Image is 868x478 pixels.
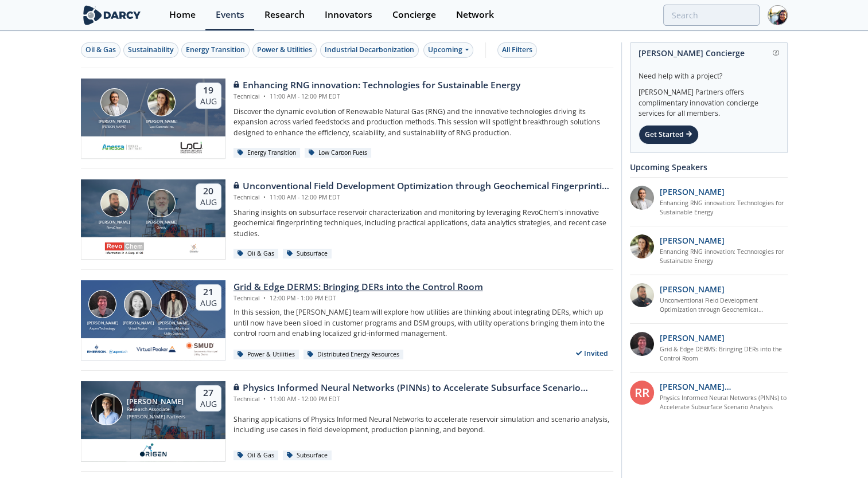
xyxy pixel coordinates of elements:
[144,119,180,125] div: [PERSON_NAME]
[200,85,217,96] div: 19
[320,42,419,58] button: Industrial Decarbonization
[497,42,537,58] button: All Filters
[200,399,217,409] div: Aug
[156,320,192,327] div: [PERSON_NAME]
[660,296,788,315] a: Unconventional Field Development Optimization through Geochemical Fingerprinting Technology
[96,220,132,226] div: [PERSON_NAME]
[178,140,204,154] img: 2b793097-40cf-4f6d-9bc3-4321a642668f
[81,5,143,25] img: logo-wide.svg
[87,342,127,356] img: cb84fb6c-3603-43a1-87e3-48fd23fb317a
[104,241,145,255] img: revochem.com.png
[660,186,725,198] p: [PERSON_NAME]
[200,287,217,298] div: 21
[81,79,613,159] a: Amir Akbari [PERSON_NAME] [PERSON_NAME] Nicole Neff [PERSON_NAME] Loci Controls Inc. 19 Aug Enhan...
[305,148,372,158] div: Low Carbon Fuels
[88,290,116,318] img: Jonathan Curtis
[120,326,156,331] div: Virtual Peaker
[120,320,156,327] div: [PERSON_NAME]
[127,413,185,421] div: [PERSON_NAME] Partners
[233,350,299,360] div: Power & Utilities
[136,342,176,356] img: virtual-peaker.com.png
[147,88,176,116] img: Nicole Neff
[127,406,185,413] div: Research Associate
[233,450,279,461] div: Oil & Gas
[123,42,178,58] button: Sustainability
[262,193,268,201] span: •
[233,395,613,404] div: Technical 11:00 AM - 12:00 PM EDT
[128,45,174,55] div: Sustainability
[252,42,317,58] button: Power & Utilities
[325,10,372,19] div: Innovators
[156,326,192,336] div: Sacramento Municipal Utility District.
[233,381,613,395] div: Physics Informed Neural Networks (PINNs) to Accelerate Subsurface Scenario Analysis
[144,225,180,230] div: Ovintiv
[216,10,244,19] div: Events
[185,342,218,356] img: Smud.org.png
[660,345,788,363] a: Grid & Edge DERMS: Bringing DERs into the Control Room
[169,10,196,19] div: Home
[639,43,779,63] div: [PERSON_NAME] Concierge
[502,45,532,55] div: All Filters
[102,140,142,154] img: 551440aa-d0f4-4a32-b6e2-e91f2a0781fe
[262,92,268,100] span: •
[85,45,116,55] div: Oil & Gas
[181,42,250,58] button: Energy Transition
[283,450,332,461] div: Subsurface
[663,5,760,26] input: Advanced Search
[257,45,312,55] div: Power & Utilities
[303,350,404,360] div: Distributed Energy Resources
[660,283,725,295] p: [PERSON_NAME]
[456,10,494,19] div: Network
[81,179,613,260] a: Bob Aylsworth [PERSON_NAME] RevoChem John Sinclair [PERSON_NAME] Ovintiv 20 Aug Unconventional Fi...
[186,45,245,55] div: Energy Transition
[144,124,180,129] div: Loci Controls Inc.
[660,381,788,393] p: [PERSON_NAME] [PERSON_NAME]
[187,241,201,255] img: ovintiv.com.png
[136,443,170,457] img: origen.ai.png
[233,307,613,339] p: In this session, the [PERSON_NAME] team will explore how utilities are thinking about integrating...
[200,186,217,197] div: 20
[660,248,788,266] a: Enhancing RNG innovation: Technologies for Sustainable Energy
[630,381,654,405] div: RR
[639,81,779,119] div: [PERSON_NAME] Partners offers complimentary innovation concierge services for all members.
[233,107,613,138] p: Discover the dynamic evolution of Renewable Natural Gas (RNG) and the innovative technologies dri...
[571,346,613,361] div: Invited
[423,42,473,58] div: Upcoming
[100,189,129,217] img: Bob Aylsworth
[262,395,268,403] span: •
[639,125,699,144] div: Get Started
[660,332,725,344] p: [PERSON_NAME]
[147,189,176,217] img: John Sinclair
[660,394,788,412] a: Physics Informed Neural Networks (PINNs) to Accelerate Subsurface Scenario Analysis
[283,249,332,259] div: Subsurface
[264,10,305,19] div: Research
[325,45,414,55] div: Industrial Decarbonization
[233,414,613,436] p: Sharing applications of Physics Informed Neural Networks to accelerate reservoir simulation and s...
[81,280,613,361] a: Jonathan Curtis [PERSON_NAME] Aspen Technology Brenda Chew [PERSON_NAME] Virtual Peaker Yevgeniy ...
[233,92,520,101] div: Technical 11:00 AM - 12:00 PM EDT
[81,42,120,58] button: Oil & Gas
[233,207,613,239] p: Sharing insights on subsurface reservoir characterization and monitoring by leveraging RevoChem's...
[233,294,483,303] div: Technical 12:00 PM - 1:00 PM EDT
[96,119,132,125] div: [PERSON_NAME]
[233,179,613,193] div: Unconventional Field Development Optimization through Geochemical Fingerprinting Technology
[81,381,613,461] a: Juan Mayol [PERSON_NAME] Research Associate [PERSON_NAME] Partners 27 Aug Physics Informed Neural...
[85,326,120,331] div: Aspen Technology
[233,249,279,259] div: Oil & Gas
[630,332,654,356] img: accc9a8e-a9c1-4d58-ae37-132228efcf55
[233,148,301,158] div: Energy Transition
[200,96,217,107] div: Aug
[200,387,217,399] div: 27
[233,193,613,202] div: Technical 11:00 AM - 12:00 PM EDT
[262,294,268,302] span: •
[96,124,132,129] div: [PERSON_NAME]
[768,5,788,25] img: Profile
[630,234,654,258] img: 737ad19b-6c50-4cdf-92c7-29f5966a019e
[85,320,120,327] div: [PERSON_NAME]
[127,398,185,406] div: [PERSON_NAME]
[91,393,123,425] img: Juan Mayol
[200,298,217,308] div: Aug
[100,88,129,116] img: Amir Akbari
[233,79,520,92] div: Enhancing RNG innovation: Technologies for Sustainable Energy
[144,220,180,226] div: [PERSON_NAME]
